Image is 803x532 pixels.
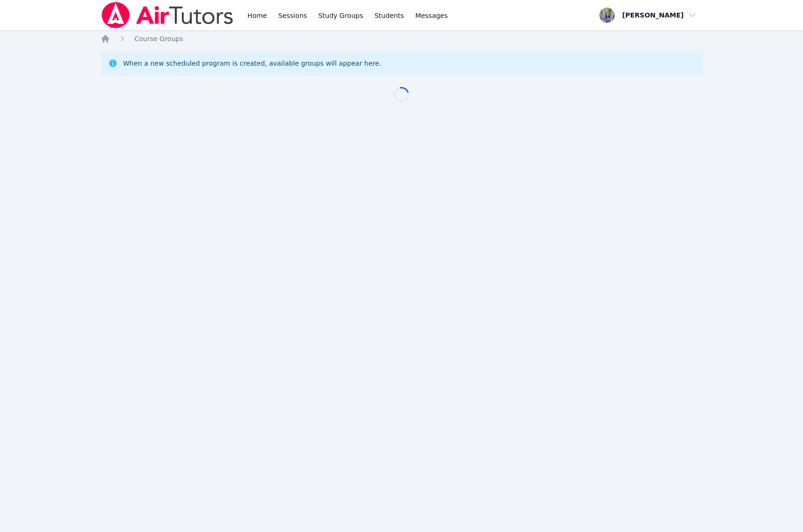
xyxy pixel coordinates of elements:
span: Course Groups [135,35,183,43]
img: Air Tutors [101,2,234,28]
div: When a new scheduled program is created, available groups will appear here. [123,59,382,68]
a: Course Groups [135,34,183,43]
nav: Breadcrumb [101,34,703,43]
span: Messages [415,11,448,20]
